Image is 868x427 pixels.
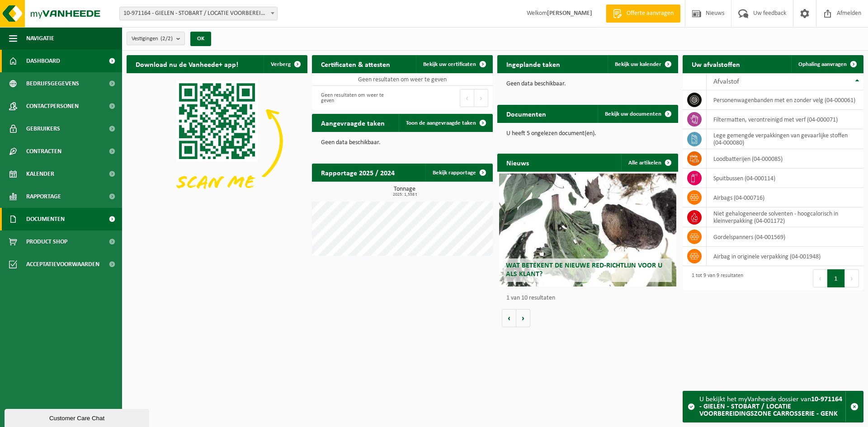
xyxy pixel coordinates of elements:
td: lege gemengde verpakkingen van gevaarlijke stoffen (04-000080) [707,129,863,149]
span: Acceptatievoorwaarden [26,253,99,276]
span: Bekijk uw certificaten [423,61,476,67]
button: Previous [813,269,827,287]
td: personenwagenbanden met en zonder velg (04-000061) [707,90,863,110]
span: Dashboard [26,50,60,72]
span: Documenten [26,208,65,230]
p: U heeft 5 ongelezen document(en). [506,131,669,137]
a: Ophaling aanvragen [791,55,863,73]
span: Rapportage [26,185,61,208]
span: 2025: 1,558 t [316,192,493,197]
a: Bekijk uw certificaten [416,55,492,73]
span: Contracten [26,140,61,163]
h2: Download nu de Vanheede+ app! [127,55,247,73]
count: (2/2) [160,36,173,42]
span: Verberg [271,61,291,67]
h2: Certificaten & attesten [312,55,399,73]
button: Volgende [516,309,530,327]
a: Alle artikelen [621,154,677,172]
span: Wat betekent de nieuwe RED-richtlijn voor u als klant? [506,262,662,278]
h3: Tonnage [316,186,493,197]
td: filtermatten, verontreinigd met verf (04-000071) [707,110,863,129]
strong: [PERSON_NAME] [547,10,592,17]
td: niet gehalogeneerde solventen - hoogcalorisch in kleinverpakking (04-001172) [707,207,863,227]
h2: Nieuws [497,154,538,171]
span: Ophaling aanvragen [798,61,847,67]
span: Contactpersonen [26,95,79,117]
a: Wat betekent de nieuwe RED-richtlijn voor u als klant? [499,174,676,286]
h2: Rapportage 2025 / 2024 [312,164,404,181]
button: Verberg [264,55,307,73]
h2: Uw afvalstoffen [683,55,749,73]
div: Geen resultaten om weer te geven [316,88,398,108]
span: Toon de aangevraagde taken [406,120,476,126]
span: 10-971164 - GIELEN - STOBART / LOCATIE VOORBEREIDINGSZONE CARROSSERIE - GENK [119,7,278,20]
span: Bedrijfsgegevens [26,72,79,95]
button: OK [190,32,211,46]
span: 10-971164 - GIELEN - STOBART / LOCATIE VOORBEREIDINGSZONE CARROSSERIE - GENK [120,7,277,20]
td: Airbag in originele verpakking (04-001948) [707,247,863,266]
a: Bekijk rapportage [425,164,492,182]
a: Offerte aanvragen [606,5,680,23]
p: Geen data beschikbaar. [506,81,669,87]
span: Bekijk uw documenten [605,111,661,117]
button: 1 [827,269,845,287]
h2: Ingeplande taken [497,55,569,73]
span: Vestigingen [132,32,173,46]
span: Product Shop [26,230,67,253]
a: Bekijk uw kalender [608,55,677,73]
span: Kalender [26,163,54,185]
button: Previous [460,89,474,107]
span: Gebruikers [26,117,60,140]
div: U bekijkt het myVanheede dossier van [699,391,845,422]
td: Gordelspanners (04-001569) [707,227,863,247]
img: Download de VHEPlus App [127,73,307,209]
h2: Documenten [497,105,555,122]
a: Toon de aangevraagde taken [399,114,492,132]
span: Offerte aanvragen [624,9,676,18]
button: Vorige [502,309,516,327]
td: Geen resultaten om weer te geven [312,73,493,86]
span: Navigatie [26,27,54,50]
h2: Aangevraagde taken [312,114,394,131]
td: loodbatterijen (04-000085) [707,149,863,169]
td: spuitbussen (04-000114) [707,169,863,188]
p: Geen data beschikbaar. [321,140,484,146]
button: Vestigingen(2/2) [127,32,185,45]
div: 1 tot 9 van 9 resultaten [687,268,743,288]
p: 1 van 10 resultaten [506,295,674,301]
button: Next [474,89,488,107]
iframe: chat widget [5,407,151,427]
span: Bekijk uw kalender [615,61,661,67]
strong: 10-971164 - GIELEN - STOBART / LOCATIE VOORBEREIDINGSZONE CARROSSERIE - GENK [699,396,842,418]
button: Next [845,269,859,287]
span: Afvalstof [713,78,739,85]
td: airbags (04-000716) [707,188,863,207]
a: Bekijk uw documenten [598,105,677,123]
